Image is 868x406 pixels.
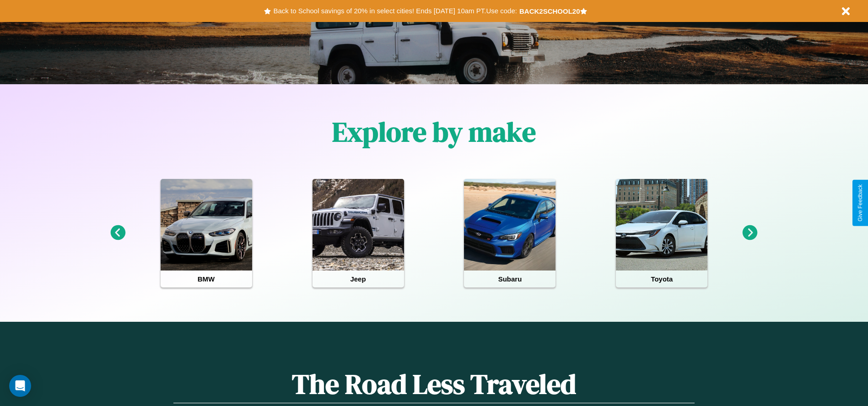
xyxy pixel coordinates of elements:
[173,365,694,403] h1: The Road Less Traveled
[313,271,404,287] h4: Jeep
[161,271,252,287] h4: BMW
[271,5,519,17] button: Back to School savings of 20% in select cities! Ends [DATE] 10am PT.Use code:
[9,375,31,397] div: Open Intercom Messenger
[616,271,707,287] h4: Toyota
[464,271,555,287] h4: Subaru
[332,113,536,151] h1: Explore by make
[857,184,863,222] div: Give Feedback
[519,7,580,15] b: BACK2SCHOOL20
